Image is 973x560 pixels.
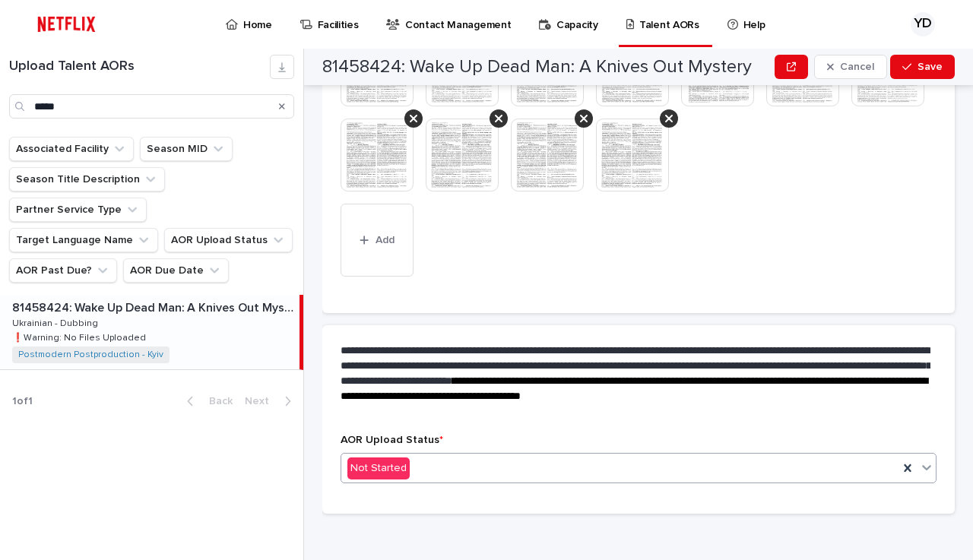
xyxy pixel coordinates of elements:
[12,330,149,343] p: ❗️Warning: No Files Uploaded
[9,137,134,161] button: Associated Facility
[9,167,165,191] button: Season Title Description
[9,228,158,252] button: Target Language Name
[9,198,147,222] button: Partner Service Type
[12,298,296,315] p: 81458424: Wake Up Dead Man: A Knives Out Mystery
[12,315,101,329] p: Ukrainian - Dubbing
[814,55,887,79] button: Cancel
[341,435,443,445] span: AOR Upload Status
[9,59,270,75] h1: Upload Talent AORs
[200,396,233,407] span: Back
[239,394,303,408] button: Next
[164,228,293,252] button: AOR Upload Status
[30,9,103,40] img: ifQbXi3ZQGMSEF7WDB7W
[890,55,955,79] button: Save
[175,394,239,408] button: Back
[918,62,943,72] span: Save
[840,62,874,72] span: Cancel
[123,258,229,283] button: AOR Due Date
[18,350,163,360] a: Postmodern Postproduction - Kyiv
[347,457,410,479] div: Not Started
[140,137,233,161] button: Season MID
[245,396,278,407] span: Next
[9,258,117,283] button: AOR Past Due?
[322,56,752,78] h2: 81458424: Wake Up Dead Man: A Knives Out Mystery
[376,235,395,245] span: Add
[9,94,294,119] input: Search
[911,12,935,36] div: YD
[341,204,414,277] button: Add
